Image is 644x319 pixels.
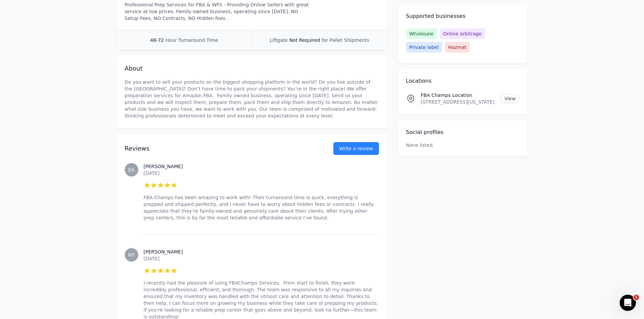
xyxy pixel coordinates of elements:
span: 48-72 [150,37,164,43]
span: NT [128,252,135,257]
p: None listed. [406,142,434,149]
h2: Supported businesses [406,12,520,20]
h3: [PERSON_NAME] [144,163,379,170]
h2: Locations [406,77,520,85]
span: Hazmat [445,42,470,53]
span: Private label [406,42,442,53]
span: Liftgate [270,37,288,43]
span: Wholesale [406,28,437,39]
time: [DATE] [144,170,160,176]
span: 1 [634,295,639,300]
h2: Reviews [125,144,312,153]
span: Online arbitrage [440,28,485,39]
time: [DATE] [144,256,160,261]
p: Do you want to sell your products on the biggest shopping platform in the world? Do you live outs... [125,79,379,119]
p: FBA Champs Location [421,92,496,99]
p: Professional Prep Services for FBA & WFS - Providing Online Sellers with great service at low pri... [125,1,309,22]
p: [STREET_ADDRESS][US_STATE] [421,99,496,105]
span: Not Required [289,37,320,43]
a: View [501,94,519,103]
span: EA [128,167,134,172]
h2: About [125,64,379,73]
span: Hour Turnaround Time [165,37,218,43]
h2: Social profiles [406,128,520,136]
p: FBA Champs has been amazing to work with! Their turnaround time is quick, everything is prepped a... [144,194,379,221]
span: for Pallet Shipments [321,37,369,43]
h3: [PERSON_NAME] [144,248,379,255]
a: Write a review [333,142,379,155]
iframe: Intercom live chat [620,295,636,311]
